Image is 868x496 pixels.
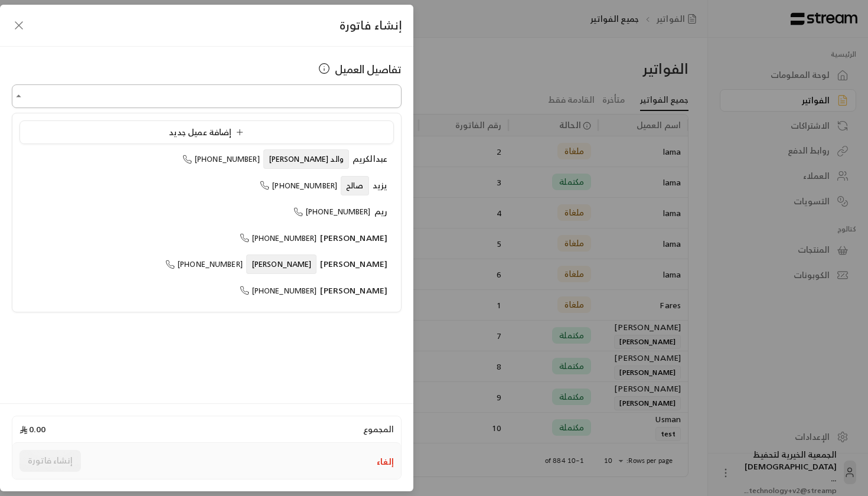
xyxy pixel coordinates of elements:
span: صالح [341,176,369,195]
span: راكان الحجاج [345,309,387,324]
span: ريم [374,204,387,218]
span: [PERSON_NAME] [320,256,387,271]
span: 0.00 [19,423,45,435]
span: [PHONE_NUMBER] [260,179,337,192]
span: تفاصيل العميل [335,61,402,77]
span: إنشاء فاتورة [340,15,402,35]
span: يزيد [373,178,388,192]
span: [PHONE_NUMBER] [257,310,334,324]
button: إلغاء [377,456,394,468]
span: عبدالكريم [353,151,387,166]
span: [PHONE_NUMBER] [165,257,243,271]
span: إضافة عميل جديد [169,125,249,139]
span: [PERSON_NAME] [246,254,317,274]
span: [PHONE_NUMBER] [293,205,371,218]
span: [PHONE_NUMBER] [240,284,317,298]
span: المجموع [363,423,394,435]
span: [PHONE_NUMBER] [182,152,260,166]
span: والد [PERSON_NAME] [263,149,349,169]
span: [PHONE_NUMBER] [240,231,317,245]
button: Close [12,89,26,103]
span: [PERSON_NAME] [320,230,387,245]
span: [PERSON_NAME] [320,283,387,298]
